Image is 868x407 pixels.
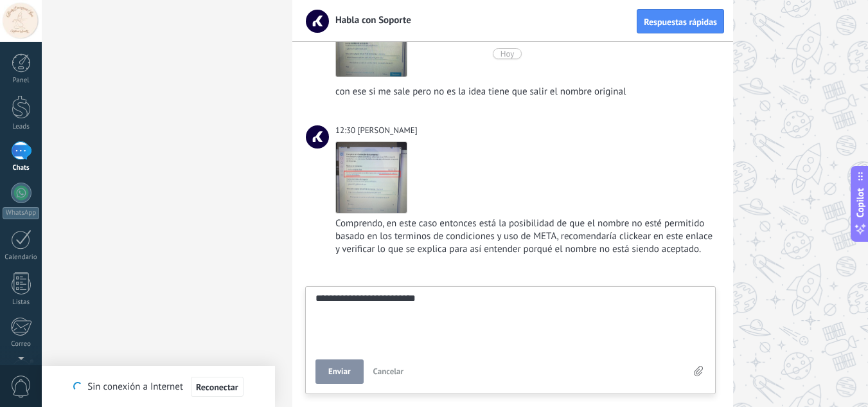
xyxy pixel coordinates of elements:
[3,123,40,131] div: Leads
[335,124,357,137] div: 12:30
[191,377,244,397] button: Reconectar
[335,217,713,256] div: Comprendo, en este caso entonces está la posibilidad de que el nombre no esté permitido basado en...
[3,207,39,219] div: WhatsApp
[500,48,515,59] div: Hoy
[357,125,417,136] span: Manuel O.
[306,125,329,149] span: Manuel O.
[373,366,404,377] span: Cancelar
[3,298,40,307] div: Listas
[73,376,243,397] div: Sin conexión a Internet
[3,164,40,172] div: Chats
[328,367,351,376] span: Enviar
[196,383,238,392] span: Reconectar
[637,9,724,33] button: Respuestas rápidas
[644,17,717,26] span: Respuestas rápidas
[3,77,40,85] div: Panel
[328,14,411,26] span: Habla con Soporte
[3,253,40,262] div: Calendario
[315,359,364,384] button: Enviar
[3,340,40,348] div: Correo
[368,359,409,384] button: Cancelar
[335,86,713,98] div: con ese si me sale pero no es la idea tiene que salir el nombre original
[854,188,867,217] span: Copilot
[336,142,407,213] img: af989512-d784-48cb-b28e-16e1e51a3fa9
